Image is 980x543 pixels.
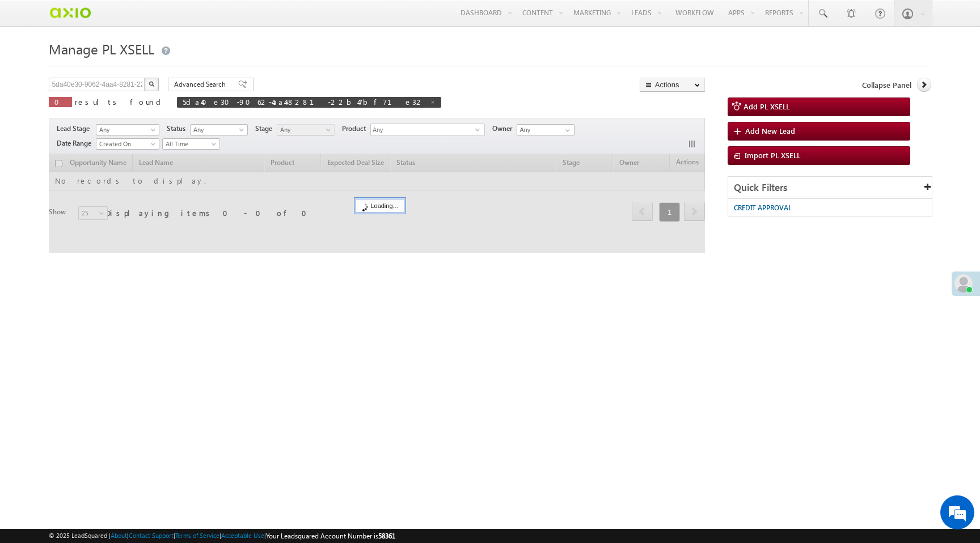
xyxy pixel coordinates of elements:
div: Any [370,124,485,136]
span: CREDIT APPROVAL [734,203,792,212]
span: Any [371,124,475,137]
img: Search [149,81,154,87]
a: Any [277,124,335,135]
span: results found [75,97,165,107]
a: Terms of Service [175,532,219,539]
span: Import PL XSELL [745,150,800,160]
img: Custom Logo [49,3,91,23]
span: select [475,127,484,132]
span: Product [342,124,370,134]
a: Contact Support [129,532,174,539]
span: Stage [255,124,277,134]
span: Status [167,124,190,134]
button: Actions [640,78,705,92]
span: Collapse Panel [862,80,911,90]
span: 0 [54,97,66,107]
a: All Time [162,138,220,150]
span: © 2025 LeadSquared | | | | | [49,531,395,541]
span: Any [277,125,331,135]
a: Any [190,124,248,135]
span: Manage PL XSELL [49,40,154,58]
a: Any [96,124,159,135]
span: Date Range [57,138,96,149]
span: 5da40e30-9062-4aa4-8281-22b47bf71e32 [183,97,424,107]
span: Owner [492,124,517,134]
div: Loading... [356,199,404,213]
div: Quick Filters [728,177,932,199]
span: Add New Lead [745,126,795,135]
span: Advanced Search [174,79,229,90]
span: Any [191,125,244,135]
a: About [111,532,127,539]
span: Your Leadsquared Account Number is [266,532,395,540]
span: 58361 [378,532,395,540]
a: Acceptable Use [221,532,264,539]
span: Add PL XSELL [744,101,789,111]
span: Created On [96,139,155,149]
span: Lead Stage [57,124,94,134]
input: Type to Search [517,124,575,135]
span: Any [96,125,155,135]
a: Show All Items [559,125,573,136]
a: Created On [96,138,159,150]
span: All Time [163,139,217,149]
